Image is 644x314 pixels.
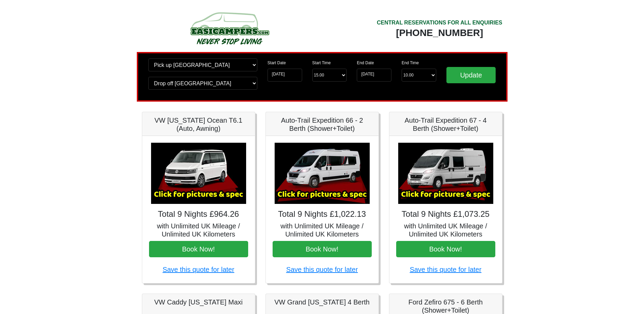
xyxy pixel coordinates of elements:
h4: Total 9 Nights £964.26 [149,209,248,219]
div: [PHONE_NUMBER] [377,27,502,39]
a: Save this quote for later [163,266,234,273]
img: VW California Ocean T6.1 (Auto, Awning) [151,143,246,204]
img: Auto-Trail Expedition 67 - 4 Berth (Shower+Toilet) [398,143,493,204]
a: Save this quote for later [410,266,481,273]
button: Book Now! [396,241,495,257]
h5: with Unlimited UK Mileage / Unlimited UK Kilometers [273,222,372,238]
h5: Auto-Trail Expedition 67 - 4 Berth (Shower+Toilet) [396,116,495,133]
img: Auto-Trail Expedition 66 - 2 Berth (Shower+Toilet) [275,143,370,204]
h5: VW Grand [US_STATE] 4 Berth [273,298,372,306]
label: End Time [402,60,419,66]
h5: VW Caddy [US_STATE] Maxi [149,298,248,306]
button: Book Now! [149,241,248,257]
h5: with Unlimited UK Mileage / Unlimited UK Kilometers [396,222,495,238]
h5: with Unlimited UK Mileage / Unlimited UK Kilometers [149,222,248,238]
label: Start Time [312,60,331,66]
a: Save this quote for later [286,266,358,273]
h5: VW [US_STATE] Ocean T6.1 (Auto, Awning) [149,116,248,133]
label: End Date [357,60,374,66]
input: Start Date [268,69,302,82]
h5: Auto-Trail Expedition 66 - 2 Berth (Shower+Toilet) [273,116,372,133]
input: Return Date [357,69,391,82]
button: Book Now! [273,241,372,257]
label: Start Date [268,60,286,66]
input: Update [446,67,496,83]
div: CENTRAL RESERVATIONS FOR ALL ENQUIRIES [377,19,502,27]
h4: Total 9 Nights £1,073.25 [396,209,495,219]
img: campers-checkout-logo.png [165,10,294,47]
h4: Total 9 Nights £1,022.13 [273,209,372,219]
